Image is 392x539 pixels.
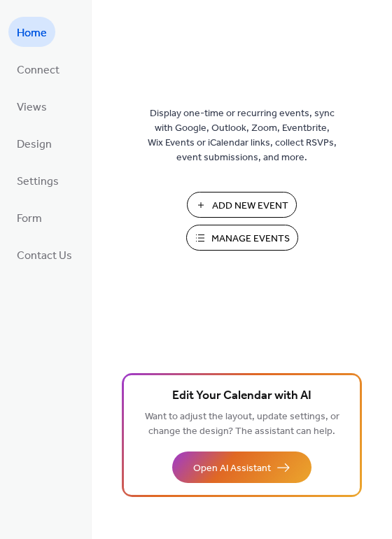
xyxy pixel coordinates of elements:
a: Contact Us [8,239,80,269]
a: Views [8,91,55,121]
span: Manage Events [211,232,290,246]
button: Add New Event [187,192,297,218]
span: Want to adjust the layout, update settings, or change the design? The assistant can help. [145,407,339,441]
a: Home [8,17,55,47]
a: Settings [8,165,67,195]
span: Open AI Assistant [193,461,271,476]
span: Home [17,22,47,44]
button: Manage Events [186,225,298,251]
span: Display one-time or recurring events, sync with Google, Outlook, Zoom, Eventbrite, Wix Events or ... [148,106,337,165]
span: Add New Event [212,199,288,213]
span: Connect [17,59,59,81]
a: Design [8,128,60,158]
span: Edit Your Calendar with AI [172,386,311,406]
span: Settings [17,171,59,192]
span: Design [17,134,52,155]
span: Views [17,97,47,118]
a: Form [8,202,50,232]
a: Connect [8,54,68,84]
span: Contact Us [17,245,72,267]
button: Open AI Assistant [172,451,311,483]
span: Form [17,208,42,230]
